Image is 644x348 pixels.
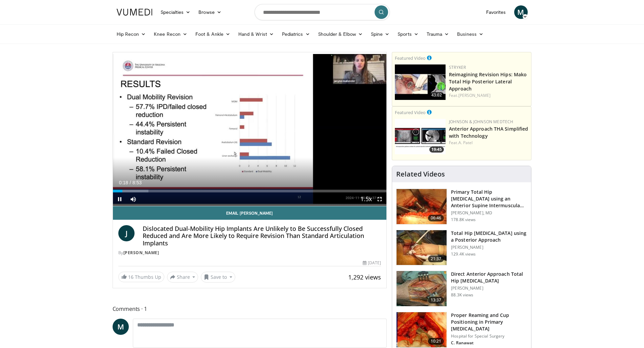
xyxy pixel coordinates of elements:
[113,319,129,335] a: M
[167,272,198,283] button: Share
[451,217,476,222] p: 178.8K views
[119,180,128,185] span: 0:18
[397,230,447,265] img: 286987_0000_1.png.150x105_q85_crop-smart_upscale.jpg
[234,27,278,41] a: Hand & Wrist
[451,292,473,298] p: 88.3K views
[396,271,527,306] a: 13:37 Direct Anterior Approach Total Hip [MEDICAL_DATA] [PERSON_NAME] 88.3K views
[397,312,447,347] img: 9ceeadf7-7a50-4be6-849f-8c42a554e74d.150x105_q85_crop-smart_upscale.jpg
[194,5,225,19] a: Browse
[118,272,164,282] a: 16 Thumbs Up
[113,27,150,41] a: Hip Recon
[133,180,142,185] span: 8:53
[123,250,159,256] a: [PERSON_NAME]
[449,92,528,99] div: Feat.
[428,297,444,303] span: 13:37
[451,312,527,332] h3: Proper Reaming and Cup Positioning in Primary [MEDICAL_DATA]
[117,9,152,16] img: VuMedi Logo
[396,189,527,224] a: 06:46 Primary Total Hip [MEDICAL_DATA] using an Anterior Supine Intermuscula… [PERSON_NAME], MD 1...
[157,5,195,19] a: Specialties
[278,27,314,41] a: Pediatrics
[423,27,453,41] a: Trauma
[453,27,487,41] a: Business
[428,338,444,345] span: 10:21
[449,126,528,139] a: Anterior Approach THA Simplified with Technology
[395,119,446,154] img: 06bb1c17-1231-4454-8f12-6191b0b3b81a.150x105_q85_crop-smart_upscale.jpg
[395,64,446,100] img: 6632ea9e-2a24-47c5-a9a2-6608124666dc.150x105_q85_crop-smart_upscale.jpg
[451,210,527,216] p: [PERSON_NAME], MD
[126,192,140,206] button: Mute
[393,27,423,41] a: Sports
[451,286,527,291] p: [PERSON_NAME]
[397,271,447,306] img: 294118_0000_1.png.150x105_q85_crop-smart_upscale.jpg
[395,55,426,61] small: Featured Video
[449,140,528,146] div: Feat.
[451,340,527,346] p: C. Ranawat
[429,92,444,98] span: 43:02
[449,119,513,125] a: Johnson & Johnson MedTech
[191,27,234,41] a: Foot & Ankle
[348,273,381,281] span: 1,292 views
[113,52,387,206] video-js: Video Player
[396,170,445,178] h4: Related Videos
[449,71,527,92] a: Reimagining Revision Hips: Mako Total Hip Posterior Lateral Approach
[128,274,134,280] span: 16
[373,192,386,206] button: Fullscreen
[451,189,527,209] h3: Primary Total Hip [MEDICAL_DATA] using an Anterior Supine Intermuscula…
[395,119,446,154] a: 19:45
[429,146,444,153] span: 19:45
[458,140,473,145] a: A. Patel
[113,192,126,206] button: Pause
[255,4,390,20] input: Search topics, interventions
[118,225,135,241] a: J
[451,333,527,339] p: Hospital for Special Surgery
[143,225,381,247] h4: Dislocated Dual-Mobility Hip Implants Are Unlikely to Be Successfully Closed Reduced and Are More...
[449,64,466,70] a: Stryker
[150,27,191,41] a: Knee Recon
[451,251,476,257] p: 129.4K views
[395,109,426,115] small: Featured Video
[396,230,527,266] a: 21:37 Total Hip [MEDICAL_DATA] using a Posterior Approach [PERSON_NAME] 129.4K views
[458,92,491,98] a: [PERSON_NAME]
[113,190,387,192] div: Progress Bar
[363,260,381,266] div: [DATE]
[118,250,381,256] div: By
[130,180,131,185] span: /
[359,192,373,206] button: Playback Rate
[451,230,527,243] h3: Total Hip [MEDICAL_DATA] using a Posterior Approach
[314,27,367,41] a: Shoulder & Elbow
[367,27,393,41] a: Spine
[395,64,446,100] a: 43:02
[113,304,387,313] span: Comments 1
[428,256,444,262] span: 21:37
[451,245,527,250] p: [PERSON_NAME]
[201,272,235,283] button: Save to
[113,206,387,220] a: Email [PERSON_NAME]
[428,215,444,221] span: 06:46
[482,5,510,19] a: Favorites
[451,271,527,284] h3: Direct Anterior Approach Total Hip [MEDICAL_DATA]
[514,5,528,19] a: M
[397,189,447,224] img: 263423_3.png.150x105_q85_crop-smart_upscale.jpg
